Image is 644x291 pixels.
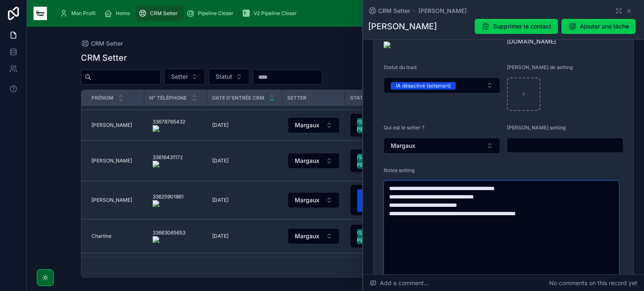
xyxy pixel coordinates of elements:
a: [PERSON_NAME] [91,122,139,129]
span: Margaux [295,121,319,129]
span: Margaux [295,157,319,165]
a: V2 Pipeline Closer [239,6,303,21]
a: [PERSON_NAME] [91,197,139,203]
button: Select Button [288,153,340,169]
span: Margaux [391,142,415,150]
span: Statut du lead [384,64,416,70]
span: [DATE] [212,233,229,239]
span: Statut du lead [350,95,394,101]
span: [PERSON_NAME] [91,197,132,203]
span: Charline [91,233,112,239]
a: Select Button [350,149,412,173]
a: CRM Setter [136,6,184,21]
a: 33663065653 [149,226,202,246]
span: CRM Setter [378,7,410,15]
span: Date d'entrée CRM [212,95,264,101]
img: actions-icon.png [153,161,183,167]
span: CRM Setter [150,10,178,17]
button: Select Button [164,69,205,85]
a: [DATE] [212,197,277,203]
img: actions-icon.png [153,200,184,207]
img: actions-icon.png [153,125,185,132]
a: Charline [91,233,139,239]
span: [PERSON_NAME] setting [507,124,566,131]
button: Select Button [288,192,340,208]
span: [DATE] [212,122,229,129]
span: [DATE] [212,157,229,164]
a: [DATE] [212,157,277,164]
span: Home [116,10,130,17]
h1: CRM Setter [81,52,127,64]
a: CRM Setter [368,7,410,15]
a: 33625901861 [149,190,202,210]
a: [PERSON_NAME] [91,157,139,164]
img: actions-icon.png [384,41,500,48]
button: Supprimer le contact [475,19,558,34]
div: scrollable content [54,4,610,23]
onoff-telecom-ce-phone-number-wrapper: 33616431172 [153,154,183,160]
span: Supprimer le contact [493,22,551,31]
a: Select Button [287,117,340,134]
a: Select Button [350,185,412,216]
button: Select Button [384,138,500,154]
a: [DATE] [212,122,277,129]
span: Mon Profil [71,10,96,17]
onoff-telecom-ce-phone-number-wrapper: 33678765432 [153,118,185,125]
a: Pipeline Closer [184,6,239,21]
button: Select Button [288,228,340,244]
img: actions-icon.png [153,236,185,243]
span: Add a comment... [370,279,429,287]
a: Select Button [287,152,340,169]
span: Margaux [295,196,319,204]
a: Select Button [287,192,340,209]
span: [DATE] [212,197,229,203]
button: Select Button [208,69,249,85]
span: [PERSON_NAME] de setting [507,64,573,70]
a: [PERSON_NAME] [418,7,467,15]
span: Pipeline Closer [198,10,234,17]
span: CRM Setter [91,39,123,48]
button: Select Button [351,185,412,215]
span: Setter [287,95,306,101]
span: Statut [216,72,232,81]
span: Margaux [295,232,319,240]
h1: [PERSON_NAME] [368,21,437,32]
a: Select Button [287,228,340,245]
a: [DATE] [212,233,277,239]
span: Qui est le setter ? [384,124,424,131]
a: 33616431172 [149,151,202,171]
onoff-telecom-ce-phone-number-wrapper: 33625901861 [153,193,184,200]
button: Ajouter une tâche [561,19,636,34]
img: App logo [34,7,47,20]
button: Select Button [351,149,412,172]
a: CRM Setter [81,39,123,48]
span: [PERSON_NAME] [91,157,132,164]
span: N° Téléphone [149,95,187,101]
button: Select Button [384,77,500,93]
a: Select Button [350,113,412,137]
span: Notes setting [384,167,415,173]
span: [PERSON_NAME] [91,122,132,129]
a: 33678765432 [149,115,202,135]
span: V2 Pipeline Closer [254,10,297,17]
a: Select Button [350,224,412,248]
span: Setter [171,72,188,81]
a: Home [101,6,136,21]
button: Select Button [351,114,412,136]
a: Mon Profil [57,6,101,21]
onoff-telecom-ce-phone-number-wrapper: 33663065653 [153,229,185,236]
span: Ajouter une tâche [580,22,629,31]
button: Select Button [288,117,340,133]
span: Prénom [91,95,113,101]
button: Select Button [351,225,412,247]
div: IA désactivé (setsmart) [396,82,451,90]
